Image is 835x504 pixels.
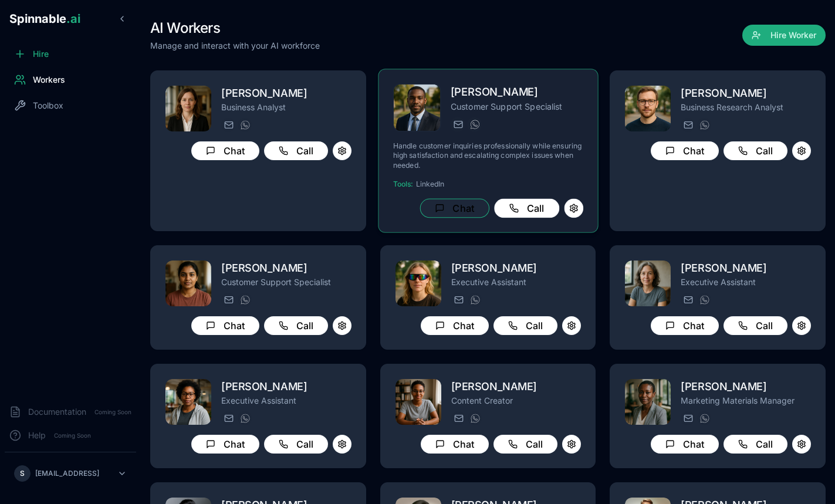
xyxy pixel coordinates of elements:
p: Business Research Analyst [681,102,811,113]
img: WhatsApp [241,295,250,305]
button: Call [264,141,328,160]
button: Chat [191,435,259,454]
button: Chat [420,199,489,218]
a: Hire Worker [742,31,826,42]
button: Chat [651,316,719,335]
button: Call [494,199,559,218]
p: Executive Assistant [451,276,582,288]
img: Anton Muller [393,84,440,131]
button: S[EMAIL_ADDRESS] [9,462,131,485]
h2: [PERSON_NAME] [221,378,351,395]
button: WhatsApp [697,411,711,425]
button: WhatsApp [697,118,711,132]
img: Rania Kowalski [625,379,671,425]
p: Marketing Materials Manager [681,395,811,407]
h1: AI Workers [150,19,320,38]
button: Call [493,316,557,335]
button: WhatsApp [238,411,252,425]
img: Victoria Lewis [165,86,211,131]
h2: [PERSON_NAME] [681,378,811,395]
span: Documentation [28,406,86,418]
button: Send email to rachel.morgan@getspinnable.ai [451,411,465,425]
button: Chat [191,316,259,335]
img: WhatsApp [700,120,709,130]
span: S [20,469,25,478]
img: WhatsApp [241,120,250,130]
h2: [PERSON_NAME] [221,85,351,102]
button: Call [724,141,787,160]
h2: [PERSON_NAME] [681,85,811,102]
img: Helen Leroy [395,261,441,306]
img: WhatsApp [470,120,479,129]
img: Rafael da Silva [625,86,671,131]
button: Hire Worker [742,25,826,46]
span: Toolbox [33,100,63,111]
h2: [PERSON_NAME] [681,260,811,276]
button: Send email to victoria.blackwood@getspinnable.ai [681,293,695,307]
button: Call [493,435,557,454]
img: Mina Chang [165,379,211,425]
button: Chat [421,435,489,454]
button: Chat [651,141,719,160]
h2: [PERSON_NAME] [451,260,582,276]
button: Call [264,435,328,454]
button: WhatsApp [467,117,481,131]
button: Chat [651,435,719,454]
h2: [PERSON_NAME] [221,260,351,276]
button: Chat [191,141,259,160]
span: .ai [66,12,80,26]
p: Business Analyst [221,102,351,113]
button: WhatsApp [238,293,252,307]
span: Tools: [393,180,413,189]
p: Executive Assistant [681,276,811,288]
img: Ruby Tan [395,379,441,425]
p: Content Creator [451,395,582,407]
h2: [PERSON_NAME] [450,84,583,101]
span: Coming Soon [50,430,94,441]
button: Chat [421,316,489,335]
button: Send email to ariana.silva@getspinnable.ai [221,293,235,307]
button: Call [264,316,328,335]
button: Send email to emma.donovan@getspinnable.ai [451,293,465,307]
h2: [PERSON_NAME] [451,378,582,395]
p: Customer Support Specialist [450,100,583,112]
button: WhatsApp [468,293,482,307]
img: WhatsApp [700,414,709,423]
button: WhatsApp [697,293,711,307]
button: WhatsApp [238,118,252,132]
button: Send email to maya.peterson@getspinnable.ai [221,411,235,425]
img: WhatsApp [471,295,480,305]
span: Spinnable [9,12,80,26]
span: Hire [33,48,49,60]
span: Workers [33,74,65,86]
p: Handle customer inquiries professionally while ensuring high satisfaction and escalating complex ... [393,141,583,170]
button: Call [724,435,787,454]
img: Ariana Silva [165,261,211,306]
img: Charlotte Doe [625,261,671,306]
button: Call [724,316,787,335]
img: WhatsApp [241,414,250,423]
img: WhatsApp [471,414,480,423]
button: Send email to victoria.lewis@getspinnable.ai [221,118,235,132]
button: Send email to anton.muller@getspinnable.ai [450,117,464,131]
button: Send email to rafael.da.silva@getspinnable.ai [681,118,695,132]
p: Customer Support Specialist [221,276,351,288]
span: Help [28,429,46,441]
img: WhatsApp [700,295,709,305]
p: [EMAIL_ADDRESS] [35,469,99,478]
span: LinkedIn [415,180,444,189]
button: WhatsApp [468,411,482,425]
span: Coming Soon [91,407,135,418]
p: Executive Assistant [221,395,351,407]
p: Manage and interact with your AI workforce [150,40,320,52]
button: Send email to olivia.bennett@getspinnable.ai [681,411,695,425]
